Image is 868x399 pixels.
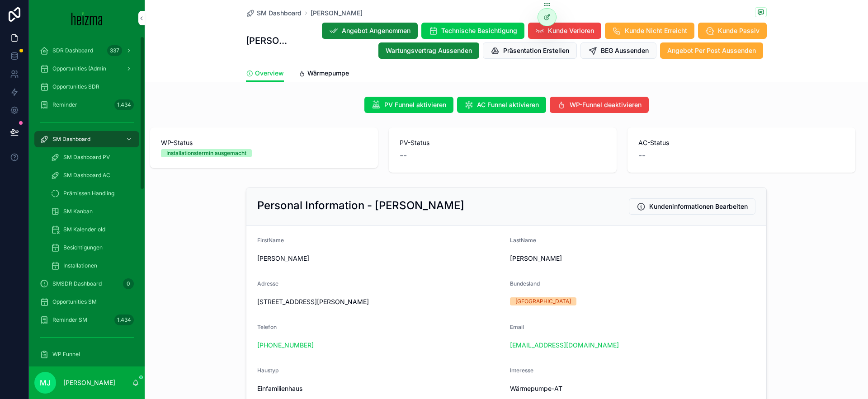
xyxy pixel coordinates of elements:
span: Email [510,324,524,330]
span: Adresse [257,280,278,287]
a: SM Dashboard PV [45,149,139,165]
span: Opportunities SDR [52,83,99,90]
span: SM Kalender old [63,226,105,233]
span: [PERSON_NAME] [257,254,503,263]
button: Kunde Verloren [528,23,601,39]
span: PV Funnel aktivieren [384,100,446,109]
span: Telefon [257,324,277,330]
button: AC Funnel aktivieren [457,97,546,113]
a: [EMAIL_ADDRESS][DOMAIN_NAME] [510,341,619,350]
h2: Personal Information - [PERSON_NAME] [257,198,464,213]
a: Opportunities SDR [34,79,139,95]
a: SMSDR Dashboard0 [34,276,139,292]
span: AC-Status [638,138,844,147]
div: Installationstermin ausgemacht [166,149,246,157]
button: BEG Aussenden [580,42,656,59]
span: WP-Status [161,138,367,147]
a: SM Kalender old [45,221,139,238]
a: Opportunities SM [34,294,139,310]
span: WP Funnel [52,351,80,358]
div: 337 [107,45,122,56]
button: Kundeninformationen Bearbeiten [629,198,755,215]
span: Haustyp [257,367,278,374]
a: WP Funnel [34,346,139,362]
button: Technische Besichtigung [421,23,524,39]
span: Angebot Angenommen [342,26,410,35]
span: Kundeninformationen Bearbeiten [649,202,748,211]
a: Reminder SM1.434 [34,312,139,328]
a: [PERSON_NAME] [311,9,363,18]
span: Interesse [510,367,533,374]
span: LastName [510,237,536,244]
h1: [PERSON_NAME] [246,34,288,47]
button: Wartungsvertrag Aussenden [378,42,479,59]
span: Kunde Nicht Erreicht [625,26,687,35]
button: Angebot Per Post Aussenden [660,42,763,59]
span: [PERSON_NAME] [510,254,755,263]
span: Kunde Passiv [718,26,759,35]
a: SM Dashboard [246,9,302,18]
span: Technische Besichtigung [441,26,517,35]
span: FirstName [257,237,284,244]
a: SM Dashboard [34,131,139,147]
span: SM Dashboard [257,9,302,18]
span: Wärmepumpe [307,69,349,78]
a: [PHONE_NUMBER] [257,341,314,350]
span: Reminder [52,101,77,108]
p: [PERSON_NAME] [63,378,115,387]
a: Besichtigungen [45,239,139,256]
a: SM Kanban [45,203,139,220]
span: BEG Aussenden [601,46,649,55]
span: SM Kanban [63,208,93,215]
span: PV-Status [400,138,606,147]
span: Wärmepumpe-AT [510,384,629,393]
span: Bundesland [510,280,540,287]
div: 1.434 [114,315,134,325]
span: Installationen [63,262,97,269]
span: MJ [40,377,51,388]
span: SM Dashboard AC [63,172,110,179]
div: scrollable content [29,36,145,366]
span: SDR Dashboard [52,47,93,54]
span: Opportunities (Admin [52,65,106,72]
span: Opportunities SM [52,298,97,305]
a: SM Dashboard AC [45,167,139,183]
div: 1.434 [114,99,134,110]
a: SDR Dashboard337 [34,42,139,59]
a: Prämissen Handling [45,185,139,202]
span: Besichtigungen [63,244,103,251]
a: Wärmepumpe [298,65,349,83]
span: Prämissen Handling [63,190,114,197]
span: SM Dashboard PV [63,154,110,161]
span: Präsentation Erstellen [503,46,569,55]
span: Wartungsvertrag Aussenden [386,46,472,55]
button: Präsentation Erstellen [483,42,577,59]
span: Reminder SM [52,316,87,324]
button: Kunde Passiv [698,23,767,39]
a: Reminder1.434 [34,97,139,113]
span: Kunde Verloren [548,26,594,35]
button: Kunde Nicht Erreicht [605,23,694,39]
a: Opportunities (Admin [34,61,139,77]
img: App logo [71,11,103,25]
button: WP-Funnel deaktivieren [550,97,649,113]
a: Overview [246,65,284,82]
div: [GEOGRAPHIC_DATA] [515,297,571,305]
span: -- [400,149,407,162]
a: Installationen [45,258,139,274]
span: WP-Funnel deaktivieren [570,100,642,109]
div: 0 [123,278,134,289]
span: Angebot Per Post Aussenden [667,46,756,55]
span: [STREET_ADDRESS][PERSON_NAME] [257,297,503,306]
span: SM Dashboard [52,136,90,143]
span: Einfamilienhaus [257,384,503,393]
button: PV Funnel aktivieren [364,97,453,113]
span: Overview [255,69,284,78]
span: SMSDR Dashboard [52,280,102,287]
button: Angebot Angenommen [322,23,418,39]
span: -- [638,149,646,162]
span: AC Funnel aktivieren [477,100,539,109]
